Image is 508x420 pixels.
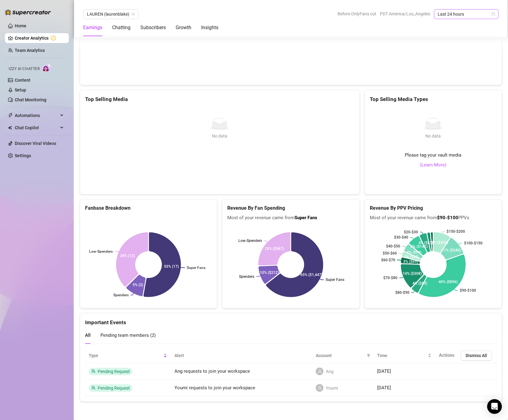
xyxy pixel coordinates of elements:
[377,368,391,374] span: [DATE]
[15,78,30,83] a: Content
[174,368,250,374] span: Ang requests to join your workspace
[370,95,497,103] div: Top Selling Media Types
[91,369,96,373] span: team
[447,229,465,234] text: $150-$200
[338,9,376,18] span: Before OnlyFans cut
[100,332,156,338] span: Pending team members ( 2 )
[174,385,255,391] span: Youmi requests to join your workspace
[404,230,418,234] text: $20-$30
[461,351,492,360] button: Dismiss All
[326,368,334,375] span: Ang
[438,10,495,19] span: Last 24 hours
[15,33,64,43] a: Creator Analytics exclamation-circle
[238,239,262,243] text: Low-Spenders
[326,278,345,282] text: Super Fans
[466,353,487,358] span: Dismiss All
[316,352,364,359] span: Account
[15,153,31,158] a: Settings
[318,386,322,390] span: user
[239,274,255,278] text: Spenders
[227,214,354,222] span: Most of your revenue came from
[15,97,46,102] a: Chat Monitoring
[98,369,130,374] span: Pending Request
[383,276,397,280] text: $70-$80
[405,152,461,159] span: Please tag your vault media
[98,386,130,391] span: Pending Request
[15,123,58,133] span: Chat Copilot
[437,215,458,220] b: $90-$100
[15,141,56,146] a: Discover Viral Videos
[370,204,497,212] h5: Revenue By PPV Pricing
[373,348,435,363] th: Time
[131,12,135,16] span: team
[381,258,395,262] text: $60-$70
[89,352,162,359] span: Type
[318,369,322,374] span: user
[8,113,13,118] span: thunderbolt
[365,351,372,360] span: filter
[439,352,455,358] span: Actions
[386,244,400,248] text: $40-$50
[171,348,312,363] th: Alert
[9,66,40,72] span: Izzy AI Chatter
[491,12,495,16] span: calendar
[91,386,96,390] span: team
[377,352,427,359] span: Time
[487,399,502,414] div: Open Intercom Messenger
[88,133,352,139] div: No data
[460,288,476,293] text: $90-$100
[15,23,26,28] a: Home
[113,293,129,297] text: Spenders
[140,24,166,31] div: Subscribers
[464,241,483,245] text: $100-$150
[85,348,171,363] th: Type
[89,249,113,254] text: Low-Spenders
[15,111,58,120] span: Automations
[295,215,317,220] b: Super Fans
[370,214,497,222] span: Most of your revenue came from PPVs
[380,9,430,18] span: PDT America/Los_Angeles
[85,204,212,212] h5: Fanbase Breakdown
[423,133,443,139] div: No data
[15,48,45,53] a: Team Analytics
[15,87,26,92] a: Setup
[5,9,51,15] img: logo-BBDzfeDw.svg
[394,235,408,239] text: $30-$40
[42,64,52,72] img: AI Chatter
[187,266,205,270] text: Super Fans
[326,385,338,391] span: Youmi
[85,313,497,327] div: Important Events
[87,10,135,19] span: ️‍LAUREN (laurenblake)
[85,332,91,338] span: All
[420,161,446,169] a: (Learn More)
[176,24,191,31] div: Growth
[383,251,397,255] text: $50-$60
[85,95,354,103] div: Top Selling Media
[112,24,131,31] div: Chatting
[395,290,409,295] text: $80-$90
[377,385,391,391] span: [DATE]
[8,126,12,130] img: Chat Copilot
[201,24,218,31] div: Insights
[227,204,354,212] h5: Revenue By Fan Spending
[83,24,102,31] div: Earnings
[367,354,370,357] span: filter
